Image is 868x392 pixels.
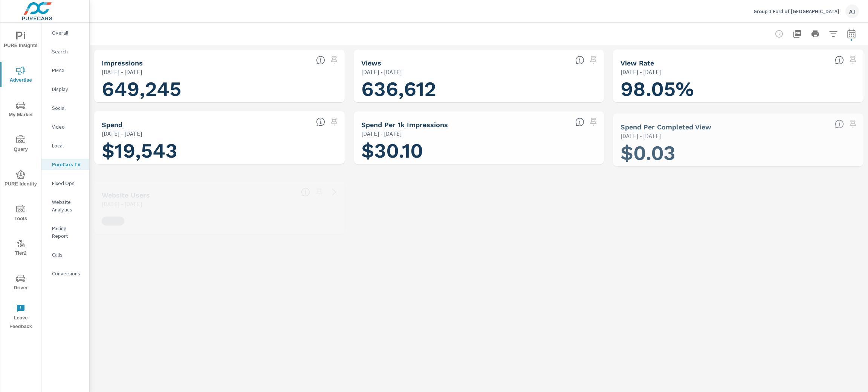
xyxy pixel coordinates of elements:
p: Group 1 Ford of [GEOGRAPHIC_DATA] [753,8,839,15]
div: Social [41,102,89,114]
p: Search [52,48,83,55]
span: PURE Identity [3,170,39,188]
div: PMAX [41,65,89,76]
span: Query [3,135,39,154]
p: Display [52,85,83,93]
p: [DATE] - [DATE] [620,131,661,140]
span: Tools [3,205,39,223]
span: Total spend per 1,000 impressions. [Source: This data is provided by the video advertising platform] [575,117,584,126]
h1: $19,543 [102,138,337,164]
span: Advertise [3,66,39,85]
p: Pacing Report [52,225,83,240]
span: PURE Insights [3,32,39,50]
p: Local [52,142,83,149]
div: Website Analytics [41,196,89,215]
span: Driver [3,274,39,292]
h1: 98.05% [620,76,856,102]
span: Select a preset date range to save this widget [328,54,340,66]
div: Display [41,84,89,95]
button: "Export Report to PDF" [790,26,805,41]
p: [DATE] - [DATE] [361,67,402,76]
p: Conversions [52,270,83,277]
h5: Spend Per 1k Impressions [361,121,448,129]
span: Percentage of Impressions where the ad was viewed completely. “Impressions” divided by “Views”. [... [835,56,844,65]
h5: Spend Per Completed View [620,123,711,131]
span: My Market [3,101,39,119]
span: Total spend per 1,000 impressions. [Source: This data is provided by the video advertising platform] [835,120,844,129]
div: Pacing Report [41,223,89,242]
div: Calls [41,249,89,260]
p: PMAX [52,67,83,74]
span: Select a preset date range to save this widget [587,116,599,128]
span: Select a preset date range to save this widget [587,54,599,66]
h5: View Rate [620,59,654,67]
h1: $0.03 [620,140,856,166]
span: Select a preset date range to save this widget [328,116,340,128]
span: Select a preset date range to save this widget [847,54,859,66]
p: [DATE] - [DATE] [102,129,142,138]
button: Apply Filters [826,26,841,41]
p: Fixed Ops [52,179,83,187]
p: Social [52,104,83,112]
p: [DATE] - [DATE] [361,129,402,138]
a: See more details in report [328,186,340,198]
div: Conversions [41,268,89,279]
h5: Views [361,59,381,67]
span: Unique website visitors over the selected time period. [Source: Website Analytics] [301,188,310,197]
div: Search [41,46,89,57]
span: Tier2 [3,239,39,258]
p: PureCars TV [52,161,83,168]
span: Number of times your connected TV ad was presented to a user. [Source: This data is provided by t... [316,56,325,65]
p: Overall [52,29,83,36]
span: Number of times your connected TV ad was viewed completely by a user. [Source: This data is provi... [575,56,584,65]
h1: 649,245 [102,76,337,102]
div: AJ [845,5,859,18]
h5: Website Users [102,191,150,199]
p: Calls [52,251,83,258]
span: Select a preset date range to save this widget [313,186,325,198]
p: [DATE] - [DATE] [620,67,661,76]
div: PureCars TV [41,159,89,170]
span: Select a preset date range to save this widget [847,118,859,130]
button: Select Date Range [844,26,859,41]
div: nav menu [0,23,41,334]
h1: 636,612 [361,76,597,102]
div: Overall [41,27,89,38]
div: Local [41,140,89,151]
span: Cost of your connected TV ad campaigns. [Source: This data is provided by the video advertising p... [316,117,325,126]
p: Video [52,123,83,131]
button: Print Report [808,26,823,41]
p: [DATE] - [DATE] [102,199,142,208]
span: Leave Feedback [3,304,39,331]
h5: Impressions [102,59,143,67]
p: [DATE] - [DATE] [102,67,142,76]
div: Video [41,121,89,132]
h5: Spend [102,121,122,129]
div: Fixed Ops [41,178,89,189]
h1: $30.10 [361,138,597,164]
p: Website Analytics [52,198,83,213]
